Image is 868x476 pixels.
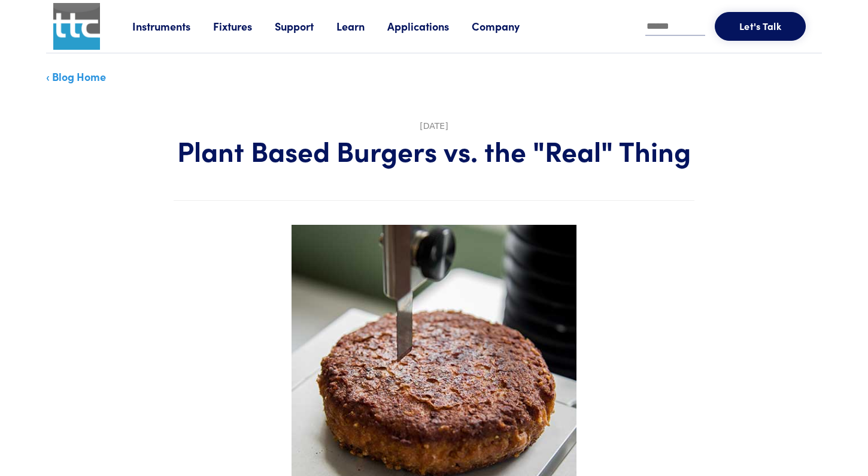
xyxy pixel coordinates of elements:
[715,12,806,41] button: Let's Talk
[336,19,387,34] a: Learn
[472,19,542,34] a: Company
[420,121,448,131] time: [DATE]
[213,19,275,34] a: Fixtures
[174,133,694,168] h1: Plant Based Burgers vs. the "Real" Thing
[46,69,106,84] a: ‹ Blog Home
[275,19,336,34] a: Support
[387,19,472,34] a: Applications
[132,19,213,34] a: Instruments
[53,3,100,50] img: ttc_logo_1x1_v1.0.png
